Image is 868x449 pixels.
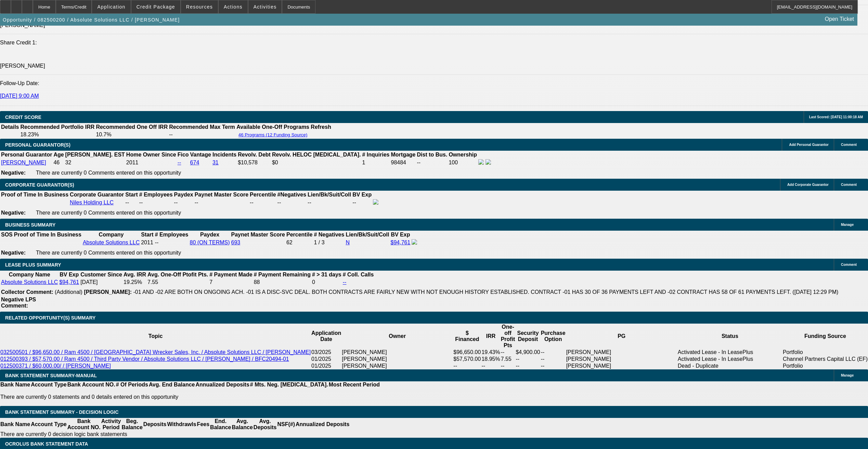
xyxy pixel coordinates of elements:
b: Avg. One-Off Ptofit Pts. [147,272,208,277]
b: Percentile [286,232,312,237]
b: Negative: [1,210,26,216]
b: # Negatives [314,232,344,237]
b: # Coll. Calls [343,272,374,277]
b: Paynet Master Score [195,192,248,198]
a: N [346,240,350,245]
td: 98484 [391,159,416,166]
td: -- [541,363,566,369]
div: -- [250,200,276,206]
span: Application [97,4,125,10]
td: 7.55 [147,279,208,286]
th: Details [1,124,19,131]
td: -- [453,363,481,369]
th: # Mts. Neg. [MEDICAL_DATA]. [250,381,328,388]
a: Open Ticket [822,13,857,25]
td: 46 [53,159,64,166]
td: -- [501,363,516,369]
span: Resources [186,4,213,10]
span: Opportunity / 082500200 / Absolute Solutions LLC / [PERSON_NAME] [3,17,180,23]
td: $96,650.00 [453,349,481,356]
th: SOS [1,231,13,238]
td: Activated Lease - In LeasePlus [677,356,782,363]
div: -- [195,200,248,206]
a: Niles Holding LLC [70,200,114,205]
td: $0 [272,159,361,166]
b: Collector Comment: [1,289,53,295]
td: Portfolio [782,363,868,369]
span: Add Corporate Guarantor [787,183,829,187]
td: 01/2025 [311,363,341,369]
td: -- [541,349,566,356]
b: Dist to Bus. [417,152,448,158]
span: Activities [254,4,277,10]
th: Account Type [30,418,67,431]
img: facebook-icon.png [412,239,417,245]
a: 80 (ON TERMS) [190,240,230,245]
b: Paynet Master Score [231,232,285,237]
b: Paydex [174,192,193,198]
div: -- [277,200,307,206]
td: -- [501,349,516,356]
b: # Payment Remaining [254,272,311,277]
button: Activities [248,0,282,13]
span: Comment [841,263,857,267]
span: LEASE PLUS SUMMARY [5,262,61,268]
a: [PERSON_NAME] [1,160,46,165]
td: 19.43% [481,349,500,356]
a: -- [178,160,181,165]
a: 674 [190,160,199,165]
a: Absolute Solutions LLC [1,279,58,285]
span: PERSONAL GUARANTOR(S) [5,142,70,148]
th: Refresh [310,124,332,131]
td: -- [481,363,500,369]
b: BV Exp [391,232,410,237]
td: 19.25% [123,279,146,286]
th: Available One-Off Programs [236,124,310,131]
td: -- [125,199,138,206]
b: Negative LPS Comment: [1,297,36,309]
td: 100 [448,159,477,166]
th: Deposits [143,418,167,431]
img: facebook-icon.png [373,199,378,205]
td: Channel Partners Capital LLC (EF) [782,356,868,363]
a: 012500371 / $60,000.00/ / [PERSON_NAME] [0,363,111,369]
td: $57,570.00 [453,356,481,363]
a: 012500393 / $57,570.00 / Ram 4500 / Third Party Vendor / Absolute Solutions LLC / [PERSON_NAME] /... [0,356,289,362]
img: facebook-icon.png [478,159,484,165]
button: Resources [181,0,218,13]
th: Avg. End Balance [148,381,195,388]
th: Status [677,324,782,349]
b: # > 31 days [312,272,341,277]
th: Activity Period [101,418,121,431]
span: Actions [224,4,243,10]
th: Security Deposit [515,324,540,349]
th: Recommended Max Term [169,124,235,131]
button: 46 Programs (12 Funding Source) [236,132,310,138]
span: CORPORATE GUARANTOR(S) [5,182,74,188]
td: [PERSON_NAME] [566,363,677,369]
button: Actions [219,0,248,13]
td: Activated Lease - In LeasePlus [677,349,782,356]
th: Annualized Deposits [195,381,249,388]
a: 032500501 / $96,650.00 / Ram 4500 / [GEOGRAPHIC_DATA] Wrecker Sales, Inc. / Absolute Solutions LL... [0,349,311,355]
a: 693 [231,240,241,245]
th: NSF(#) [277,418,295,431]
th: # Of Periods [116,381,148,388]
a: $94,761 [59,279,79,285]
span: Comment [841,143,857,147]
td: -- [169,131,235,138]
span: -- [155,240,159,245]
td: -- [352,199,372,206]
th: Recommended Portfolio IRR [20,124,95,131]
span: There are currently 0 Comments entered on this opportunity [36,250,181,256]
a: $94,761 [391,240,411,245]
th: Proof of Time In Business [14,231,82,238]
b: # Payment Made [209,272,252,277]
b: [PERSON_NAME]: [84,289,132,295]
b: Negative: [1,170,26,176]
b: Customer Since [80,272,122,277]
th: Avg. Deposits [253,418,277,431]
b: Lien/Bk/Suit/Coll [308,192,351,198]
td: $4,900.00 [515,349,540,356]
img: linkedin-icon.png [485,159,491,165]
